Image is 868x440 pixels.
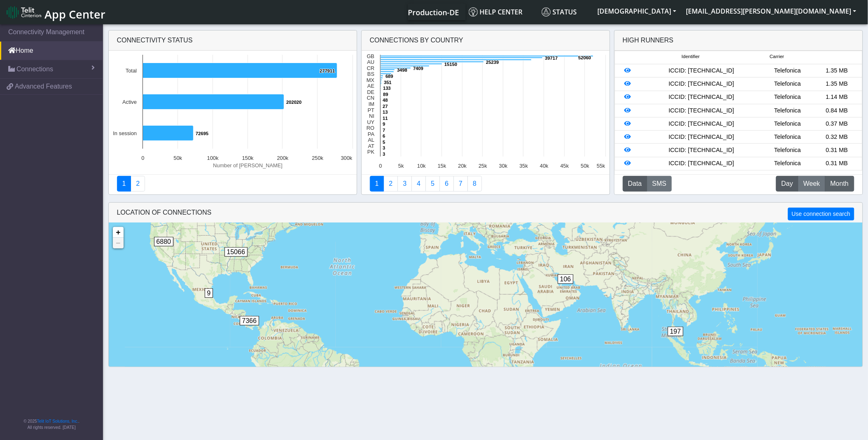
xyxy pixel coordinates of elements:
[205,288,213,313] div: 9
[440,176,454,192] a: 14 Days Trend
[383,110,388,115] text: 13
[623,35,674,45] div: High Runners
[367,53,374,59] text: GB
[367,107,374,113] text: PT
[812,159,862,168] div: 0.31 MB
[7,3,104,21] a: App Center
[469,7,478,16] img: knowledge.svg
[320,68,335,73] text: 277911
[383,92,388,97] text: 89
[408,4,459,20] a: Your current platform instance
[383,128,385,133] text: 7
[341,155,352,161] text: 300k
[173,155,182,161] text: 50k
[412,176,426,192] a: Connections By Carrier
[640,133,763,142] div: ICCID: [TECHNICAL_ID]
[366,125,374,131] text: RO
[763,93,812,102] div: Telefonica
[277,155,288,161] text: 200k
[831,179,849,189] span: Month
[781,179,793,189] span: Day
[647,176,672,192] button: SMS
[417,163,426,169] text: 10k
[7,6,41,19] img: logo-telit-cinterion-gw-new.png
[242,155,253,161] text: 150k
[499,163,508,169] text: 30k
[205,288,213,298] span: 9
[37,419,78,424] a: Telit IoT Solutions, Inc.
[640,93,763,102] div: ICCID: [TECHNICAL_ID]
[668,327,684,336] span: 197
[466,4,538,20] a: Help center
[367,95,374,101] text: CN
[286,100,302,105] text: 202020
[640,159,763,168] div: ICCID: [TECHNICAL_ID]
[109,203,863,223] div: LOCATION OF CONNECTIONS
[386,74,393,79] text: 689
[367,149,374,155] text: PK
[383,152,385,157] text: 3
[681,4,861,19] button: [EMAIL_ADDRESS][PERSON_NAME][DOMAIN_NAME]
[109,30,357,51] div: Connectivity status
[763,106,812,115] div: Telefonica
[788,208,854,220] button: Use connection search
[640,66,763,75] div: ICCID: [TECHNICAL_ID]
[408,7,459,17] span: Production-DE
[540,163,548,169] text: 40k
[383,98,388,103] text: 48
[763,80,812,89] div: Telefonica
[542,7,551,16] img: status.svg
[383,104,388,109] text: 27
[763,66,812,75] div: Telefonica
[469,7,523,16] span: Help center
[825,176,854,192] button: Month
[623,176,648,192] button: Data
[413,66,423,71] text: 7409
[368,137,374,143] text: AL
[141,155,144,161] text: 0
[538,4,593,20] a: Status
[384,80,392,85] text: 351
[367,83,374,89] text: AE
[312,155,323,161] text: 250k
[578,55,591,60] text: 52060
[367,59,374,65] text: AU
[383,116,388,121] text: 11
[763,146,812,155] div: Telefonica
[154,237,174,246] span: 6880
[117,176,349,192] nav: Summary paging
[763,119,812,129] div: Telefonica
[581,163,590,169] text: 50k
[486,60,499,65] text: 25239
[117,176,131,192] a: Connectivity status
[383,133,385,138] text: 6
[383,86,391,91] text: 133
[379,163,382,169] text: 0
[426,176,440,192] a: Usage by Carrier
[438,163,446,169] text: 15k
[812,119,862,129] div: 0.37 MB
[812,66,862,75] div: 1.35 MB
[542,7,577,16] span: Status
[812,146,862,155] div: 0.31 MB
[367,89,374,95] text: DE
[383,145,385,150] text: 3
[367,131,374,137] text: PA
[558,274,574,284] span: 106
[131,176,145,192] a: Deployment status
[763,133,812,142] div: Telefonica
[15,82,72,91] span: Advanced Features
[812,93,862,102] div: 1.14 MB
[384,176,398,192] a: Carrier
[812,106,862,115] div: 0.84 MB
[370,176,601,192] nav: Summary paging
[640,106,763,115] div: ICCID: [TECHNICAL_ID]
[125,68,136,74] text: Total
[545,56,558,61] text: 39717
[519,163,528,169] text: 35k
[113,227,124,238] a: Zoom in
[682,53,700,60] span: Identifier
[593,4,681,19] button: [DEMOGRAPHIC_DATA]
[640,146,763,155] div: ICCID: [TECHNICAL_ID]
[367,65,374,71] text: CR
